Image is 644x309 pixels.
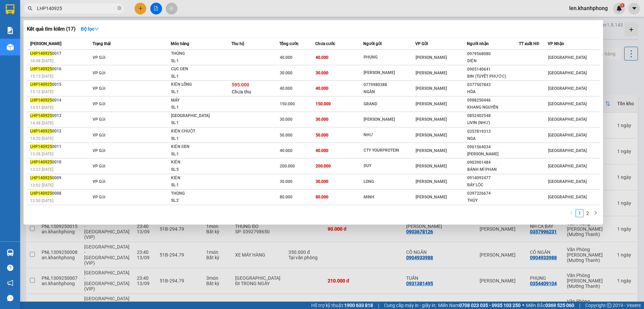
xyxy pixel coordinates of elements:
[30,41,61,46] span: [PERSON_NAME]
[30,74,53,79] span: 15:13 [DATE]
[316,195,328,199] span: 80.000
[30,50,91,57] div: 0017
[467,97,519,104] div: 0988250446
[30,98,52,103] span: LHP140925
[30,136,53,141] span: 14:20 [DATE]
[364,54,415,61] div: PHỤNG
[6,4,14,14] img: logo-vxr
[93,41,111,46] span: Trạng thái
[171,41,189,46] span: Món hàng
[94,27,99,31] span: down
[30,112,91,119] div: 0013
[316,71,328,75] span: 30.000
[280,117,292,122] span: 30.000
[594,211,598,215] span: right
[171,190,221,197] div: THÙNG
[584,209,591,217] a: 2
[416,164,447,168] span: [PERSON_NAME]
[7,295,13,301] span: message
[171,97,221,104] div: MÁY
[364,88,415,95] div: NGÂN
[171,135,221,143] div: SL: 1
[171,119,221,127] div: SL: 1
[570,211,574,215] span: left
[30,82,52,87] span: LHP140925
[171,128,221,135] div: KIỆN CHUỘT
[171,50,221,57] div: THÙNG
[416,55,447,60] span: [PERSON_NAME]
[30,121,53,125] span: 14:48 [DATE]
[171,57,221,65] div: SL: 1
[81,26,99,32] strong: Bộ lọc
[416,71,447,75] span: [PERSON_NAME]
[280,71,292,75] span: 30.000
[316,148,328,153] span: 40.000
[30,144,52,149] span: LHP140925
[467,166,519,173] div: BÁNH MÌ PHAN
[93,71,105,75] span: VP Gửi
[592,209,600,217] button: right
[364,116,415,123] div: [PERSON_NAME]
[316,55,328,60] span: 40.000
[363,41,382,46] span: Người gửi
[548,55,587,60] span: [GEOGRAPHIC_DATA]
[171,104,221,111] div: SL: 1
[568,209,576,217] button: left
[316,133,328,138] span: 50.000
[93,117,105,122] span: VP Gửi
[548,71,587,75] span: [GEOGRAPHIC_DATA]
[467,112,519,119] div: 0852402548
[171,112,221,120] div: [GEOGRAPHIC_DATA]
[7,249,14,256] img: warehouse-icon
[467,104,519,111] div: KHANG NGUYỄN
[467,57,519,65] div: DIỆN
[171,159,221,166] div: KIỆN
[171,166,221,173] div: SL: 5
[93,148,105,153] span: VP Gửi
[7,27,14,34] img: solution-icon
[280,133,292,138] span: 50.000
[548,164,587,168] span: [GEOGRAPHIC_DATA]
[548,86,587,91] span: [GEOGRAPHIC_DATA]
[232,82,249,87] span: 595.000
[280,164,295,168] span: 200.000
[364,131,415,139] div: NHƯ
[416,179,447,184] span: [PERSON_NAME]
[30,66,91,73] div: 0016
[30,159,91,166] div: 0010
[7,265,13,271] span: question-circle
[7,44,14,51] img: warehouse-icon
[30,152,53,156] span: 13:28 [DATE]
[280,86,292,91] span: 40.000
[280,55,292,60] span: 40.000
[30,105,53,110] span: 14:51 [DATE]
[316,102,331,106] span: 150.000
[548,133,587,138] span: [GEOGRAPHIC_DATA]
[171,143,221,151] div: KIỆN ĐEN
[416,195,447,199] span: [PERSON_NAME]
[416,148,447,153] span: [PERSON_NAME]
[280,195,292,199] span: 80.000
[30,167,53,172] span: 13:23 [DATE]
[467,88,519,95] div: HÒA
[30,190,91,197] div: 0008
[27,26,75,33] h3: Kết quả tìm kiếm ( 17 )
[171,81,221,88] div: KIỆN LỒNG
[316,117,328,122] span: 30.000
[30,129,52,133] span: LHP140925
[576,209,584,217] li: 1
[171,88,221,96] div: SL: 1
[117,5,121,12] span: close-circle
[467,73,519,80] div: BIN (TUYẾT PHƯỚC)
[30,81,91,88] div: 0015
[364,178,415,185] div: LONG
[37,5,116,12] input: Tìm tên, số ĐT hoặc mã đơn
[171,197,221,204] div: SL: 2
[280,179,292,184] span: 30.000
[467,66,519,73] div: 0905140641
[315,41,335,46] span: Chưa cước
[548,148,587,153] span: [GEOGRAPHIC_DATA]
[364,69,415,76] div: [PERSON_NAME]
[171,182,221,189] div: SL: 1
[117,6,121,10] span: close-circle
